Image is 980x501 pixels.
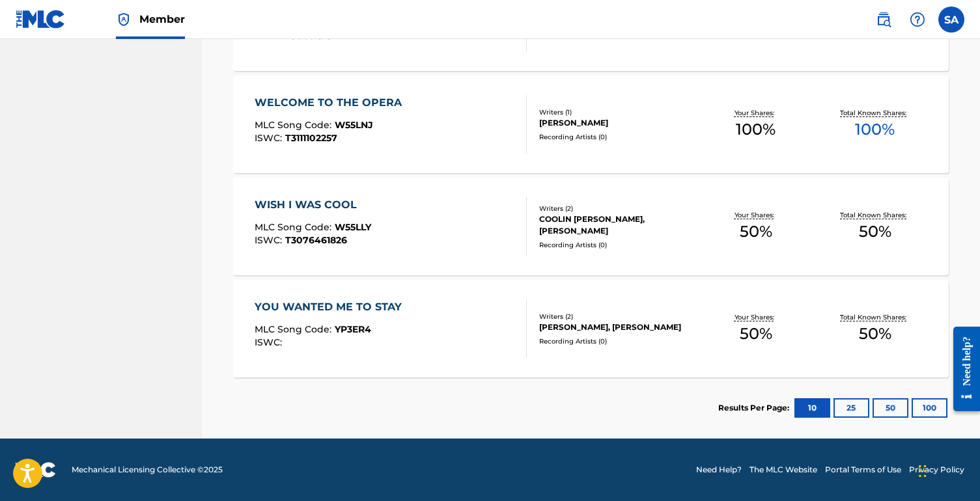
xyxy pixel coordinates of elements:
[255,119,335,131] span: MLC Song Code :
[335,221,371,233] span: W55LLY
[718,402,792,414] p: Results Per Page:
[735,312,777,322] p: Your Shares:
[840,312,910,322] p: Total Known Shares:
[255,299,408,315] div: YOU WANTED ME TO STAY
[539,107,697,117] div: Writers ( 1 )
[72,464,223,476] span: Mechanical Licensing Collective © 2025
[539,213,697,237] div: COOLIN [PERSON_NAME], [PERSON_NAME]
[749,464,817,476] a: The MLC Website
[255,336,285,348] span: ISWC :
[740,322,772,345] span: 50 %
[876,12,891,27] img: search
[335,119,373,131] span: W55LNJ
[116,12,132,27] img: Top Rightsholder
[233,178,949,275] a: WISH I WAS COOLMLC Song Code:W55LLYISWC:T3076461826Writers (2)COOLIN [PERSON_NAME], [PERSON_NAME]...
[915,439,980,501] iframe: Chat Widget
[255,221,335,233] span: MLC Song Code :
[840,108,910,118] p: Total Known Shares:
[139,12,185,27] span: Member
[910,12,925,27] img: help
[539,321,697,333] div: [PERSON_NAME], [PERSON_NAME]
[335,323,371,335] span: YP3ER4
[873,398,908,418] button: 50
[255,132,285,144] span: ISWC :
[859,322,891,345] span: 50 %
[859,220,891,243] span: 50 %
[16,462,56,478] img: logo
[833,398,869,418] button: 25
[912,398,947,418] button: 100
[255,323,335,335] span: MLC Song Code :
[794,398,830,418] button: 10
[539,240,697,250] div: Recording Artists ( 0 )
[735,210,777,220] p: Your Shares:
[255,234,285,246] span: ISWC :
[904,7,931,33] div: Help
[539,336,697,346] div: Recording Artists ( 0 )
[539,117,697,129] div: [PERSON_NAME]
[855,118,895,141] span: 100 %
[944,317,980,422] iframe: Resource Center
[255,95,408,111] div: WELCOME TO THE OPERA
[919,452,927,491] div: Drag
[840,210,910,220] p: Total Known Shares:
[696,464,742,476] a: Need Help?
[16,10,66,29] img: MLC Logo
[736,118,776,141] span: 100 %
[539,204,697,213] div: Writers ( 2 )
[539,132,697,142] div: Recording Artists ( 0 )
[825,464,901,476] a: Portal Terms of Use
[871,7,897,33] a: Public Search
[539,312,697,321] div: Writers ( 2 )
[285,234,347,246] span: T3076461826
[909,464,964,476] a: Privacy Policy
[938,7,964,33] div: User Menu
[740,220,772,243] span: 50 %
[255,197,371,213] div: WISH I WAS COOL
[285,132,337,144] span: T3111102257
[233,280,949,377] a: YOU WANTED ME TO STAYMLC Song Code:YP3ER4ISWC:Writers (2)[PERSON_NAME], [PERSON_NAME]Recording Ar...
[735,108,777,118] p: Your Shares:
[233,75,949,173] a: WELCOME TO THE OPERAMLC Song Code:W55LNJISWC:T3111102257Writers (1)[PERSON_NAME]Recording Artists...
